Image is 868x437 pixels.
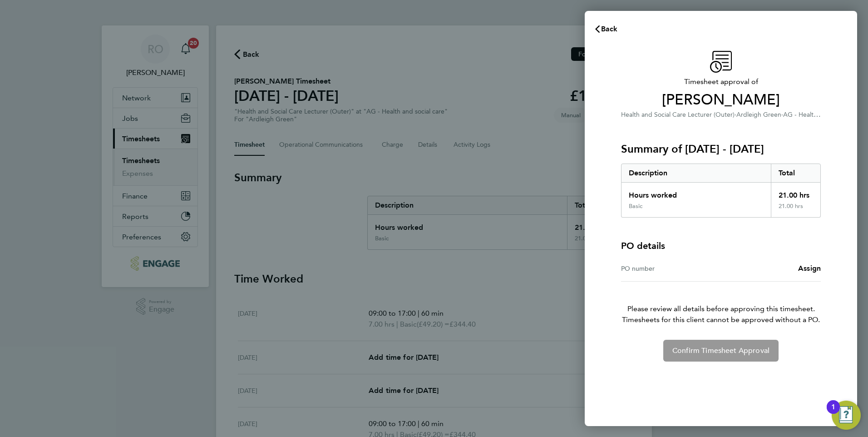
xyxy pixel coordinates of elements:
[771,203,821,217] div: 21.00 hrs
[621,142,821,156] h3: Summary of [DATE] - [DATE]
[781,111,783,119] span: ·
[735,111,736,119] span: ·
[610,314,832,325] span: Timesheets for this client cannot be approved without a PO.
[621,239,665,252] h4: PO details
[585,20,627,38] button: Back
[621,76,821,87] span: Timesheet approval of
[601,25,618,33] span: Back
[621,183,771,203] div: Hours worked
[621,164,771,182] div: Description
[783,110,861,119] span: AG - Health and social care
[798,264,821,273] span: Assign
[621,164,821,218] div: Summary of 15 - 21 Sep 2025
[832,401,861,430] button: Open Resource Center, 1 new notification
[621,111,735,119] span: Health and Social Care Lecturer (Outer)
[629,203,642,210] div: Basic
[736,111,781,119] span: Ardleigh Green
[771,183,821,203] div: 21.00 hrs
[621,263,721,274] div: PO number
[771,164,821,182] div: Total
[831,407,835,419] div: 1
[798,263,821,274] a: Assign
[610,282,832,325] p: Please review all details before approving this timesheet.
[621,91,821,109] span: [PERSON_NAME]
